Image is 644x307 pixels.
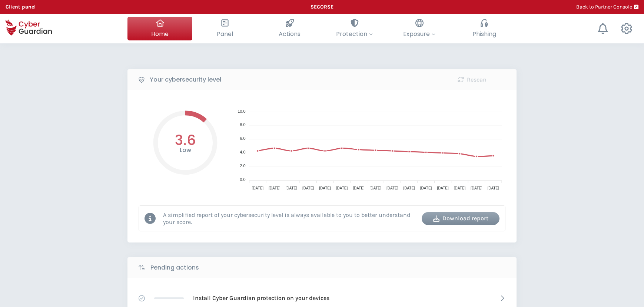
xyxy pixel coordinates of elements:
tspan: [DATE] [403,186,415,190]
p: A simplified report of your cybersecurity level is always available to you to better understand y... [163,211,416,225]
tspan: [DATE] [420,186,432,190]
tspan: [DATE] [302,186,314,190]
button: Panel [192,17,257,40]
tspan: [DATE] [285,186,297,190]
tspan: 10.0 [238,109,245,113]
p: Install Cyber Guardian protection on your devices [193,294,329,302]
tspan: [DATE] [319,186,331,190]
tspan: 4.0 [240,150,245,154]
tspan: [DATE] [386,186,398,190]
div: Download report [427,214,494,223]
b: Client panel [6,4,36,10]
tspan: 6.0 [240,136,245,141]
tspan: [DATE] [336,186,348,190]
span: Actions [279,29,301,39]
button: Exposure [387,17,452,40]
tspan: [DATE] [252,186,264,190]
b: Pending actions [150,263,199,272]
tspan: [DATE] [454,186,466,190]
a: Back to Partner Console [576,3,638,11]
button: Home [127,17,192,40]
button: Actions [257,17,322,40]
b: Your cybersecurity level [150,75,221,84]
span: Home [151,29,169,39]
button: Protection [322,17,387,40]
b: SECORSE [311,4,333,10]
tspan: 2.0 [240,164,245,168]
tspan: [DATE] [353,186,365,190]
span: Protection [336,29,373,39]
div: Rescan [439,75,505,84]
tspan: [DATE] [437,186,449,190]
tspan: [DATE] [488,186,499,190]
button: Phishing [452,17,517,40]
tspan: [DATE] [471,186,482,190]
span: Panel [217,29,233,39]
tspan: [DATE] [370,186,382,190]
button: Download report [422,212,499,225]
tspan: 8.0 [240,122,245,127]
tspan: [DATE] [269,186,280,190]
tspan: 0.0 [240,177,245,182]
span: Phishing [472,29,496,39]
button: Rescan [433,73,511,86]
span: Exposure [403,29,435,39]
